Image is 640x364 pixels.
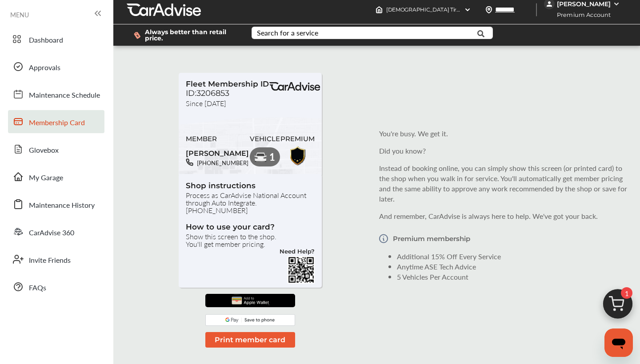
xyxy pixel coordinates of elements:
[186,191,315,214] span: Process as CarAdvise National Account through Auto Integrate. [PHONE_NUMBER]
[29,62,60,74] span: Approvals
[186,135,249,143] span: MEMBER
[8,83,104,106] a: Maintenance Schedule
[229,294,272,307] img: applePay.d8f5d55d79347fbc3838.png
[536,3,537,16] img: header-divider.bc55588e.svg
[288,145,308,166] img: Premiumbadge.10c2a128.svg
[8,138,104,161] a: Glovebox
[280,249,315,256] a: Need Help?
[186,79,269,88] span: Fleet Membership ID
[288,256,315,283] img: validBarcode.04db607d403785ac2641.png
[186,222,315,233] span: How to use your card?
[8,165,104,188] a: My Garage
[186,240,315,248] span: You'll get member pricing.
[257,29,318,36] div: Search for a service
[186,146,249,158] span: [PERSON_NAME]
[29,255,71,266] span: Invite Friends
[186,233,315,240] span: Show this screen to the shop.
[205,314,295,326] img: googlePay.a08318fe.svg
[596,285,639,328] img: cart_icon.3d0951e8.svg
[250,135,280,143] span: VEHICLE
[186,158,193,166] img: phone-black.37208b07.svg
[8,110,104,133] a: Membership Card
[29,145,59,156] span: Glovebox
[386,6,616,13] span: [DEMOGRAPHIC_DATA] Tire 485 , [STREET_ADDRESS] [GEOGRAPHIC_DATA] , ON M3H 6A8
[253,150,268,165] img: car-premium.a04fffcd.svg
[134,32,140,39] img: dollor_label_vector.a70140d1.svg
[145,29,237,41] span: Always better than retail price.
[8,28,104,51] a: Dashboard
[29,172,63,184] span: My Garage
[393,235,470,242] p: Premium membership
[379,128,628,138] p: You're busy. We get it.
[397,272,628,282] li: 5 Vehicles Per Account
[10,11,29,18] span: MENU
[29,282,46,294] span: FAQs
[545,10,617,20] span: Premium Account
[186,181,315,191] span: Shop instructions
[485,6,492,13] img: location_vector.a44bc228.svg
[613,0,620,8] img: WGsFRI8htEPBVLJbROoPRyZpYNWhNONpIPPETTm6eUC0GeLEiAAAAAElFTkSuQmCC
[29,117,85,129] span: Membership Card
[621,287,632,299] span: 1
[8,220,104,243] a: CarAdvise 360
[186,88,229,98] span: ID:3206853
[379,163,628,204] p: Instead of booking online, you can simply show this screen (or printed card) to the shop when you...
[379,228,388,249] img: Vector.a173687b.svg
[8,193,104,216] a: Maintenance History
[269,151,275,162] span: 1
[29,35,63,46] span: Dashboard
[379,211,628,221] p: And remember, CarAdvise is always here to help. We've got your back.
[268,82,321,91] img: BasicPremiumLogo.8d547ee0.svg
[29,90,100,101] span: Maintenance Schedule
[379,146,628,156] p: Did you know?
[205,332,295,348] button: Print member card
[193,158,248,167] span: [PHONE_NUMBER]
[29,200,95,211] span: Maintenance History
[205,334,295,344] a: Print member card
[464,6,471,13] img: header-down-arrow.9dd2ce7d.svg
[29,227,74,239] span: CarAdvise 360
[397,251,628,261] li: Additional 15% Off Every Service
[8,248,104,271] a: Invite Friends
[280,135,315,143] span: PREMIUM
[376,6,383,13] img: header-home-logo.8d720a4f.svg
[8,275,104,298] a: FAQs
[186,98,226,106] span: Since [DATE]
[397,261,628,272] li: Anytime ASE Tech Advice
[8,55,104,78] a: Approvals
[604,328,633,357] iframe: Button to launch messaging window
